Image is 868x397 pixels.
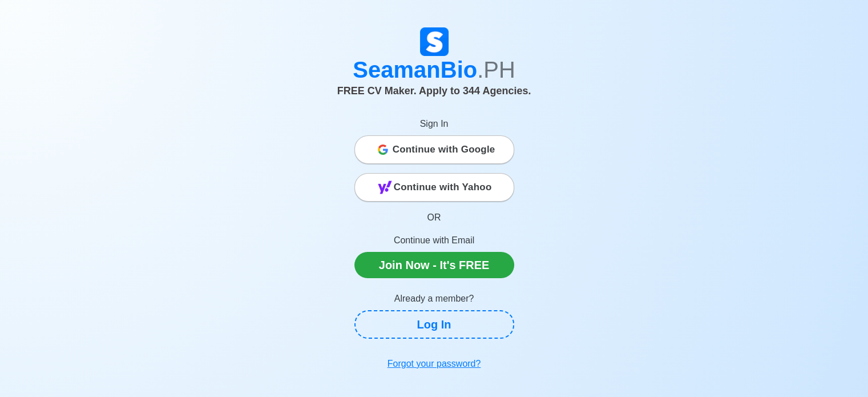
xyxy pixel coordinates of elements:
[393,138,495,161] span: Continue with Google
[354,117,514,131] p: Sign In
[354,173,514,202] button: Continue with Yahoo
[354,310,514,339] a: Log In
[118,56,751,83] h1: SeamanBio
[354,234,514,247] p: Continue with Email
[394,176,492,199] span: Continue with Yahoo
[354,292,514,306] p: Already a member?
[387,359,481,368] u: Forgot your password?
[354,211,514,224] p: OR
[420,27,449,56] img: Logo
[477,57,515,82] span: .PH
[354,352,514,375] a: Forgot your password?
[337,85,531,97] span: FREE CV Maker. Apply to 344 Agencies.
[354,135,514,164] button: Continue with Google
[354,252,514,278] a: Join Now - It's FREE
